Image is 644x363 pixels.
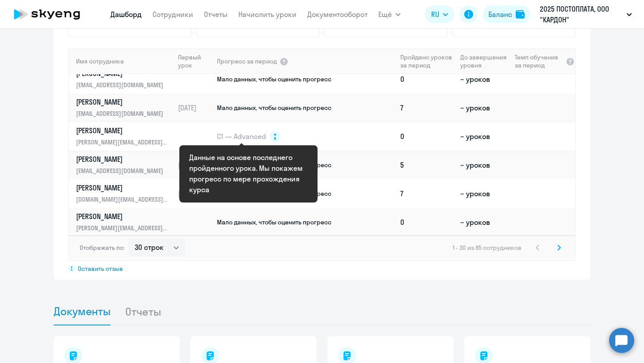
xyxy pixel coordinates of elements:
[76,109,168,118] p: [EMAIL_ADDRESS][DOMAIN_NAME]
[76,97,168,107] p: [PERSON_NAME]
[76,211,168,221] p: [PERSON_NAME]
[153,10,193,19] a: Сотрудники
[307,10,368,19] a: Документооборот
[457,151,511,179] td: ~ уроков
[488,9,512,20] div: Баланс
[76,137,168,147] p: [PERSON_NAME][EMAIL_ADDRESS][DOMAIN_NAME]
[431,9,439,20] span: RU
[516,10,525,19] img: balance
[174,179,216,208] td: [DATE]
[76,211,174,233] a: [PERSON_NAME][PERSON_NAME][EMAIL_ADDRESS][DOMAIN_NAME]
[217,218,331,226] span: Мало данных, чтобы оценить прогресс
[457,122,511,151] td: ~ уроков
[397,179,457,208] td: 7
[217,131,266,141] span: C1 — Advanced
[174,48,216,74] th: Первый урок
[76,126,174,147] a: [PERSON_NAME][PERSON_NAME][EMAIL_ADDRESS][DOMAIN_NAME]
[535,4,636,25] button: 2025 ПОСТОПЛАТА, ООО "КАРДОН"
[453,244,521,252] span: 1 - 30 из 85 сотрудников
[110,10,142,19] a: Дашборд
[76,223,168,233] p: [PERSON_NAME][EMAIL_ADDRESS][DOMAIN_NAME]
[483,5,530,23] button: Балансbalance
[397,122,457,151] td: 0
[457,65,511,93] td: ~ уроков
[540,4,623,25] p: 2025 ПОСТОПЛАТА, ООО "КАРДОН"
[457,208,511,236] td: ~ уроков
[76,183,174,204] a: [PERSON_NAME][DOMAIN_NAME][EMAIL_ADDRESS][DOMAIN_NAME]
[69,48,174,74] th: Имя сотрудника
[76,183,168,193] p: [PERSON_NAME]
[54,298,590,325] ul: Tabs
[457,93,511,122] td: ~ уроков
[204,10,228,19] a: Отчеты
[217,57,277,65] span: Прогресс за период
[76,97,174,118] a: [PERSON_NAME][EMAIL_ADDRESS][DOMAIN_NAME]
[217,75,331,83] span: Мало данных, чтобы оценить прогресс
[76,154,174,176] a: [PERSON_NAME][EMAIL_ADDRESS][DOMAIN_NAME]
[174,93,216,122] td: [DATE]
[457,179,511,208] td: ~ уроков
[174,151,216,179] td: [DATE]
[457,48,511,74] th: До завершения уровня
[515,53,563,69] span: Темп обучения за период
[76,194,168,204] p: [DOMAIN_NAME][EMAIL_ADDRESS][DOMAIN_NAME]
[378,9,392,20] span: Ещё
[397,151,457,179] td: 5
[238,10,297,19] a: Начислить уроки
[76,68,174,90] a: [PERSON_NAME][EMAIL_ADDRESS][DOMAIN_NAME]
[76,154,168,164] p: [PERSON_NAME]
[78,265,123,273] span: Оставить отзыв
[76,80,168,90] p: [EMAIL_ADDRESS][DOMAIN_NAME]
[425,5,454,23] button: RU
[76,126,168,135] p: [PERSON_NAME]
[217,104,331,112] span: Мало данных, чтобы оценить прогресс
[397,48,457,74] th: Пройдено уроков за период
[76,166,168,176] p: [EMAIL_ADDRESS][DOMAIN_NAME]
[189,152,308,195] div: Данные на основе последнего пройденного урока. Мы покажем прогресс по мере прохождения курса
[397,65,457,93] td: 0
[397,93,457,122] td: 7
[397,208,457,236] td: 0
[80,244,125,252] span: Отображать по:
[378,5,401,23] button: Ещё
[54,304,110,318] span: Документы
